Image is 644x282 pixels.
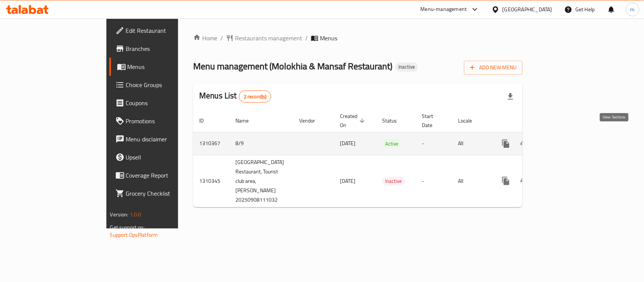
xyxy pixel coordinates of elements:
[503,5,552,14] div: [GEOGRAPHIC_DATA]
[229,132,293,155] td: 8/9
[395,63,418,72] div: Inactive
[340,176,355,186] span: [DATE]
[299,116,325,125] span: Vendor
[126,80,208,89] span: Choice Groups
[464,61,523,75] button: Add New Menu
[239,93,271,100] span: 2 record(s)
[422,112,443,130] span: Start Date
[109,184,214,202] a: Grocery Checklist
[126,26,208,35] span: Edit Restaurant
[109,94,214,112] a: Coupons
[515,172,533,190] button: Change Status
[110,230,158,240] a: Support.OpsPlatform
[109,130,214,148] a: Menu disclaimer
[109,21,214,40] a: Edit Restaurant
[382,139,401,148] span: Active
[235,116,258,125] span: Name
[320,34,337,43] span: Menus
[229,155,293,207] td: [GEOGRAPHIC_DATA] Restaurant, Tourist club area,[PERSON_NAME] 20250908111032
[110,210,129,219] span: Version:
[305,34,308,43] li: /
[630,5,635,14] span: m
[452,155,491,207] td: All
[220,34,223,43] li: /
[497,135,515,153] button: more
[497,172,515,190] button: more
[421,5,467,14] div: Menu-management
[126,98,208,107] span: Coupons
[110,222,145,232] span: Get support on:
[226,34,302,43] a: Restaurants management
[193,109,575,207] table: enhanced table
[340,112,367,130] span: Created On
[109,166,214,184] a: Coverage Report
[193,34,523,43] nav: breadcrumb
[126,153,208,162] span: Upsell
[382,116,407,125] span: Status
[382,177,405,185] span: Inactive
[395,64,418,70] span: Inactive
[126,171,208,180] span: Coverage Report
[199,116,214,125] span: ID
[130,210,141,219] span: 1.0.0
[128,62,208,71] span: Menus
[416,132,452,155] td: -
[199,90,271,103] h2: Menus List
[193,58,392,75] span: Menu management ( Molokhia & Mansaf Restaurant )
[501,87,520,106] div: Export file
[416,155,452,207] td: -
[109,76,214,94] a: Choice Groups
[235,34,302,43] span: Restaurants management
[515,135,533,153] button: Change Status
[458,116,482,125] span: Locale
[239,90,272,103] div: Total records count
[126,189,208,198] span: Grocery Checklist
[126,135,208,144] span: Menu disclaimer
[470,63,516,72] span: Add New Menu
[109,40,214,58] a: Branches
[126,44,208,53] span: Branches
[340,138,355,148] span: [DATE]
[109,148,214,166] a: Upsell
[109,58,214,76] a: Menus
[491,109,575,132] th: Actions
[452,132,491,155] td: All
[109,112,214,130] a: Promotions
[126,116,208,126] span: Promotions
